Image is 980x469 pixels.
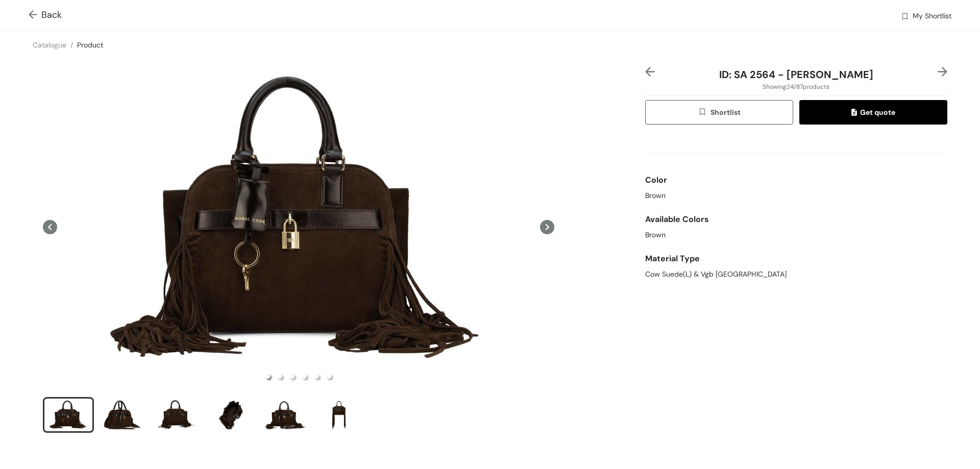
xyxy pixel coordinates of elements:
div: Color [645,170,947,190]
li: slide item 4 [303,375,307,379]
a: Catalogue [33,40,66,50]
button: quoteGet quote [799,100,947,125]
span: Back [29,8,62,22]
li: slide item 3 [151,397,202,433]
span: Showing 24 / 87 products [763,82,829,91]
div: Brown [645,190,947,201]
li: slide item 5 [259,397,310,433]
div: Available Colors [645,209,947,230]
li: slide item 6 [327,375,331,379]
span: Get quote [851,107,895,118]
button: wishlistShortlist [645,100,793,125]
span: ID: SA 2564 - [PERSON_NAME] [719,68,873,81]
li: slide item 6 [313,397,364,433]
img: left [645,67,655,77]
li: slide item 1 [266,375,270,379]
li: slide item 5 [315,375,319,379]
img: Go back [29,10,41,21]
li: slide item 4 [205,397,256,433]
li: slide item 1 [43,397,94,433]
img: wishlist [900,12,910,22]
span: Shortlist [698,107,740,118]
span: My Shortlist [913,11,951,23]
img: wishlist [698,107,710,118]
li: slide item 2 [278,375,282,379]
a: Product [77,40,103,50]
div: Brown [645,230,947,240]
img: quote [851,109,860,118]
li: slide item 3 [290,375,295,379]
div: Material Type [645,249,947,269]
div: Cow Suede(L) & Vgb [GEOGRAPHIC_DATA] [645,269,947,280]
span: / [70,40,73,50]
img: right [938,67,947,77]
li: slide item 2 [97,397,148,433]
